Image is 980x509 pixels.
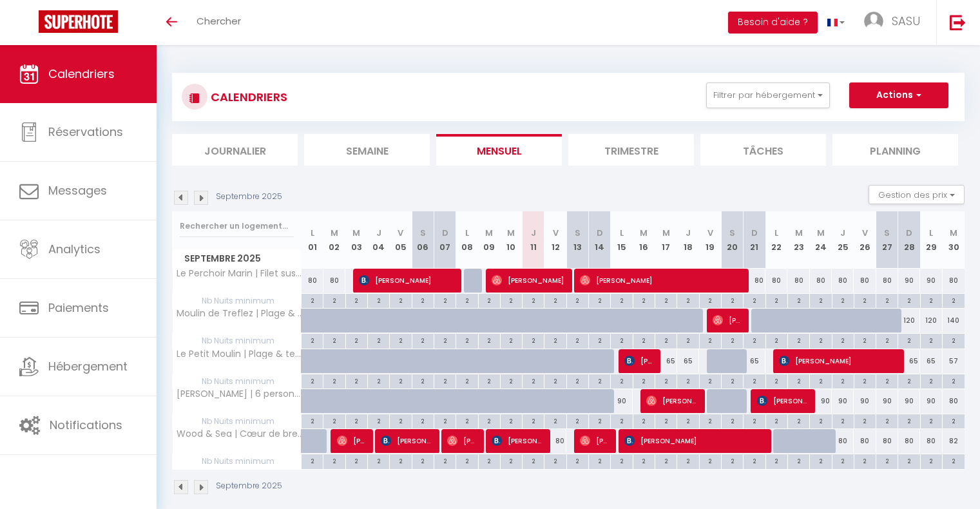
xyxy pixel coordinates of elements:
div: 90 [854,389,876,413]
div: 80 [898,429,920,453]
span: Réservations [48,124,123,140]
abbr: J [531,227,536,239]
div: 2 [898,454,919,466]
abbr: L [311,227,314,239]
button: Besoin d'aide ? [728,12,818,34]
div: 2 [368,414,389,427]
div: 2 [544,454,566,466]
div: 80 [943,269,965,293]
div: 2 [544,294,566,306]
div: 2 [479,374,500,387]
div: 2 [876,374,898,387]
abbr: V [398,227,403,239]
div: 2 [368,294,389,306]
th: 01 [302,211,323,269]
div: 2 [323,414,345,427]
img: Super Booking [39,10,118,33]
div: 2 [943,414,965,427]
span: Analytics [48,241,101,257]
div: 80 [920,429,942,453]
li: Planning [832,134,958,166]
div: 2 [456,414,477,427]
span: Moulin de Treflez | Plage & Calme [175,309,303,318]
div: 2 [633,414,655,427]
div: 80 [854,429,876,453]
div: 2 [788,374,809,387]
th: 04 [367,211,389,269]
div: 2 [567,294,588,306]
div: 2 [832,374,854,387]
div: 2 [523,454,544,466]
span: [PERSON_NAME] [381,428,434,453]
div: 2 [943,374,965,387]
span: [PERSON_NAME] [492,428,544,453]
div: 2 [722,454,743,466]
th: 30 [943,211,965,269]
div: 2 [589,294,610,306]
div: 2 [589,334,610,346]
abbr: D [442,227,448,239]
div: 2 [744,454,765,466]
th: 12 [544,211,566,269]
abbr: S [575,227,581,239]
div: 2 [434,414,456,427]
div: 2 [390,334,411,346]
div: 2 [832,294,854,306]
div: 2 [766,334,787,346]
div: 2 [744,414,765,427]
div: 2 [921,334,942,346]
span: [PERSON_NAME] [779,349,899,373]
div: 2 [876,454,898,466]
div: 65 [920,349,942,373]
div: 2 [876,294,898,306]
div: 90 [832,389,854,413]
div: 2 [302,374,323,387]
span: [PERSON_NAME] [624,349,655,373]
div: 2 [943,334,965,346]
abbr: M [950,227,957,239]
div: 2 [589,374,610,387]
div: 2 [722,414,743,427]
div: 2 [479,454,500,466]
div: 2 [346,374,367,387]
div: 2 [633,334,655,346]
th: 10 [500,211,522,269]
div: 2 [412,374,434,387]
button: Actions [849,82,948,108]
abbr: S [884,227,890,239]
div: 80 [854,269,876,293]
div: 2 [700,414,721,427]
div: 80 [810,269,832,293]
div: 2 [434,374,456,387]
div: 2 [346,414,367,427]
th: 03 [345,211,367,269]
abbr: J [686,227,691,239]
th: 29 [920,211,942,269]
div: 2 [655,454,677,466]
div: 2 [876,414,898,427]
div: 2 [501,374,522,387]
span: Wood & Sea | Cœur de breton. [175,429,303,439]
div: 2 [788,334,809,346]
abbr: M [640,227,648,239]
div: 2 [722,294,743,306]
div: 2 [589,454,610,466]
div: 2 [722,374,743,387]
div: 2 [810,454,831,466]
th: 14 [589,211,611,269]
span: Nb Nuits minimum [173,454,301,468]
div: 2 [456,334,477,346]
div: 57 [943,349,965,373]
abbr: M [331,227,338,239]
div: 2 [479,334,500,346]
div: 80 [302,269,323,293]
div: 80 [832,429,854,453]
span: Le Petit Moulin | Plage & terrasse [175,349,303,359]
th: 22 [765,211,787,269]
div: 80 [787,269,809,293]
div: 2 [611,454,632,466]
div: 2 [655,414,677,427]
abbr: V [862,227,868,239]
div: 2 [898,414,919,427]
img: logout [950,14,966,30]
